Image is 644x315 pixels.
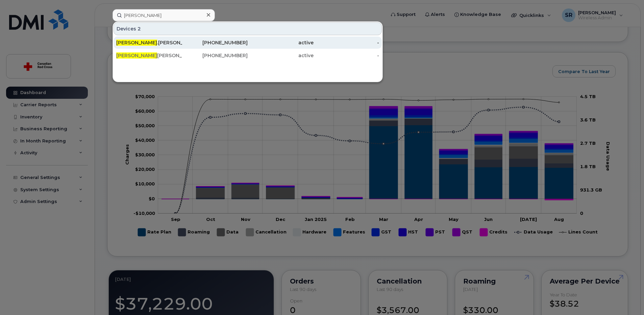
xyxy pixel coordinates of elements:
[116,39,182,46] div: .[PERSON_NAME][EMAIL_ADDRESS][DOMAIN_NAME]
[116,52,182,59] div: [PERSON_NAME]
[116,52,157,59] span: [PERSON_NAME]
[113,9,215,21] input: Find something...
[138,25,141,32] span: 2
[182,52,248,59] div: [PHONE_NUMBER]
[248,39,314,46] div: active
[248,52,314,59] div: active
[114,22,382,35] div: Devices
[116,40,157,46] span: [PERSON_NAME]
[314,52,379,59] div: -
[182,39,248,46] div: [PHONE_NUMBER]
[114,37,382,49] a: [PERSON_NAME].[PERSON_NAME][EMAIL_ADDRESS][DOMAIN_NAME][PHONE_NUMBER]active-
[114,49,382,62] a: [PERSON_NAME][PERSON_NAME][PHONE_NUMBER]active-
[314,39,379,46] div: -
